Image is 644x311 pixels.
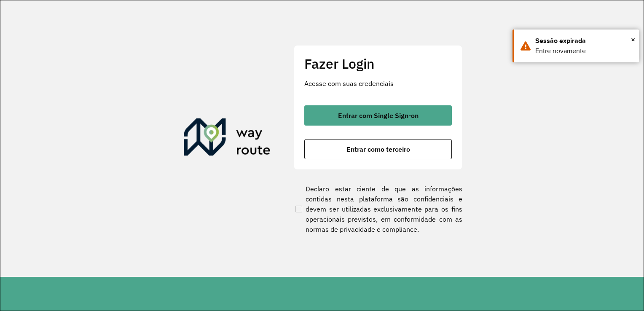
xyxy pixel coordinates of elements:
[304,78,452,88] p: Acesse com suas credenciais
[304,56,452,72] h2: Fazer Login
[304,139,452,159] button: button
[346,146,410,153] span: Entrar como terceiro
[304,105,452,126] button: button
[535,36,633,46] div: Sessão expirada
[631,33,635,46] button: Close
[535,46,633,56] div: Entre novamente
[631,33,635,46] span: ×
[294,184,462,234] label: Declaro estar ciente de que as informações contidas nesta plataforma são confidenciais e devem se...
[338,112,419,119] span: Entrar com Single Sign-on
[184,118,271,159] img: Roteirizador AmbevTech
